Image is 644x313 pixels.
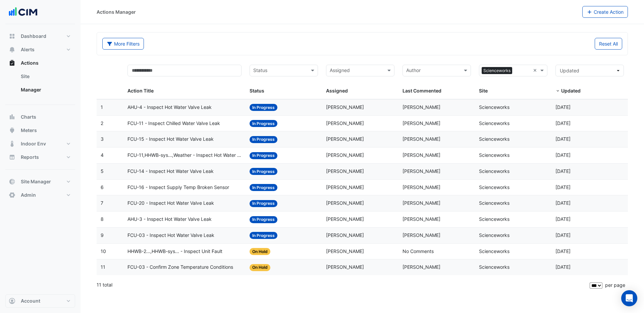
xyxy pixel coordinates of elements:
[250,184,277,191] span: In Progress
[326,200,364,206] span: [PERSON_NAME]
[8,5,38,19] img: Company Logo
[555,152,571,158] span: 2025-06-12T11:45:45.954
[9,140,15,147] app-icon: Indoor Env
[326,104,364,110] span: [PERSON_NAME]
[479,216,509,222] span: Scienceworks
[127,263,233,271] span: FCU-03 - Confirm Zone Temperature Conditions
[479,168,509,174] span: Scienceworks
[402,248,434,254] span: No Comments
[402,264,440,270] span: [PERSON_NAME]
[250,200,277,207] span: In Progress
[402,120,440,126] span: [PERSON_NAME]
[555,248,571,254] span: 2025-03-12T10:28:40.104
[5,29,75,43] button: Dashboard
[402,232,440,238] span: [PERSON_NAME]
[101,200,103,206] span: 7
[97,276,588,293] div: 11 total
[402,88,441,93] span: Last Commented
[21,178,51,185] span: Site Manager
[21,127,37,134] span: Meters
[5,56,75,70] button: Actions
[21,46,35,53] span: Alerts
[127,135,214,143] span: FCU-15 - Inspect Hot Water Valve Leak
[127,168,214,175] span: FCU-14 - Inspect Hot Water Valve Leak
[595,38,622,50] button: Reset All
[21,114,36,120] span: Charts
[479,184,509,190] span: Scienceworks
[21,192,36,198] span: Admin
[250,168,277,175] span: In Progress
[5,175,75,188] button: Site Manager
[560,68,579,73] span: Updated
[479,264,509,270] span: Scienceworks
[479,248,509,254] span: Scienceworks
[326,136,364,142] span: [PERSON_NAME]
[250,104,277,111] span: In Progress
[9,154,15,161] app-icon: Reports
[533,67,539,74] span: Clear
[5,137,75,150] button: Indoor Env
[479,152,509,158] span: Scienceworks
[101,120,103,126] span: 2
[326,248,364,254] span: [PERSON_NAME]
[326,216,364,222] span: [PERSON_NAME]
[479,120,509,126] span: Scienceworks
[555,184,571,190] span: 2025-06-12T11:40:50.852
[479,136,509,142] span: Scienceworks
[101,136,104,142] span: 3
[402,216,440,222] span: [PERSON_NAME]
[101,248,106,254] span: 10
[21,298,40,304] span: Account
[9,178,15,185] app-icon: Site Manager
[555,104,571,110] span: 2025-08-14T13:59:56.257
[402,184,440,190] span: [PERSON_NAME]
[21,60,39,66] span: Actions
[555,232,571,238] span: 2025-05-14T10:06:16.354
[21,140,46,147] span: Indoor Env
[127,104,212,111] span: AHU-4 - Inspect Hot Water Valve Leak
[555,200,571,206] span: 2025-05-14T10:13:40.714
[250,120,277,127] span: In Progress
[5,43,75,56] button: Alerts
[479,200,509,206] span: Scienceworks
[9,46,15,53] app-icon: Alerts
[127,151,242,159] span: FCU-11,HHWB-sys...,Weather - Inspect Hot Water Valve Leak
[402,168,440,174] span: [PERSON_NAME]
[9,127,15,134] app-icon: Meters
[326,184,364,190] span: [PERSON_NAME]
[250,88,264,93] span: Status
[479,232,509,238] span: Scienceworks
[555,216,571,222] span: 2025-05-14T10:06:34.805
[326,88,348,93] span: Assigned
[9,60,15,66] app-icon: Actions
[127,215,212,223] span: AHU-3 - Inspect Hot Water Valve Leak
[402,152,440,158] span: [PERSON_NAME]
[250,216,277,223] span: In Progress
[101,168,104,174] span: 5
[555,120,571,126] span: 2025-08-14T13:59:18.141
[326,152,364,158] span: [PERSON_NAME]
[555,65,624,76] button: Updated
[326,232,364,238] span: [PERSON_NAME]
[127,184,229,191] span: FCU-16 - Inspect Supply Temp Broken Sensor
[101,232,104,238] span: 9
[402,200,440,206] span: [PERSON_NAME]
[402,136,440,142] span: [PERSON_NAME]
[101,264,105,270] span: 11
[127,88,154,93] span: Action Title
[97,8,136,15] div: Actions Manager
[326,168,364,174] span: [PERSON_NAME]
[561,88,581,93] span: Updated
[127,232,214,239] span: FCU-03 - Inspect Hot Water Valve Leak
[5,294,75,308] button: Account
[127,248,222,255] span: HHWB-2...,HHWB-sys... - Inspect Unit Fault
[555,136,571,142] span: 2025-08-14T13:56:16.359
[250,264,270,271] span: On Hold
[21,33,46,40] span: Dashboard
[127,120,220,127] span: FCU-11 - Inspect Chilled Water Valve Leak
[326,120,364,126] span: [PERSON_NAME]
[9,192,15,198] app-icon: Admin
[21,154,39,161] span: Reports
[9,33,15,40] app-icon: Dashboard
[555,168,571,174] span: 2025-06-12T11:43:25.900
